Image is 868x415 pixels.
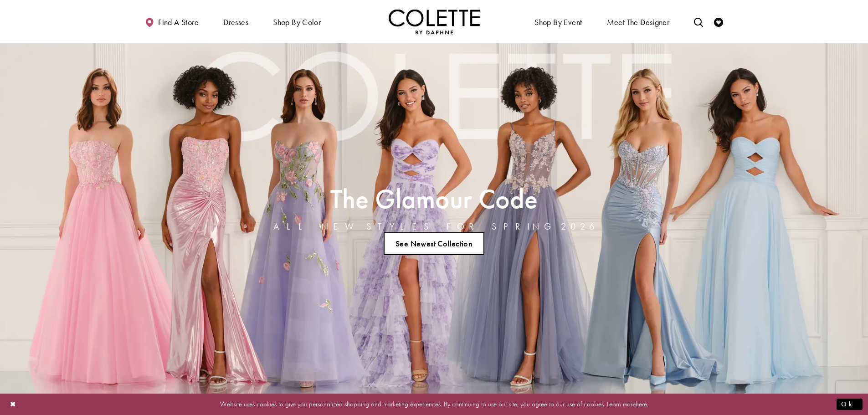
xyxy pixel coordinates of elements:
[5,396,21,412] button: Close Dialog
[66,398,802,410] p: Website uses cookies to give you personalized shopping and marketing experiences. By continuing t...
[273,186,595,211] h2: The Glamour Code
[271,229,598,259] ul: Slider Links
[837,399,863,410] button: Submit Dialog
[273,221,595,231] h4: ALL NEW STYLES FOR SPRING 2026
[636,400,647,409] a: here
[384,232,485,255] a: See Newest Collection The Glamour Code ALL NEW STYLES FOR SPRING 2026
